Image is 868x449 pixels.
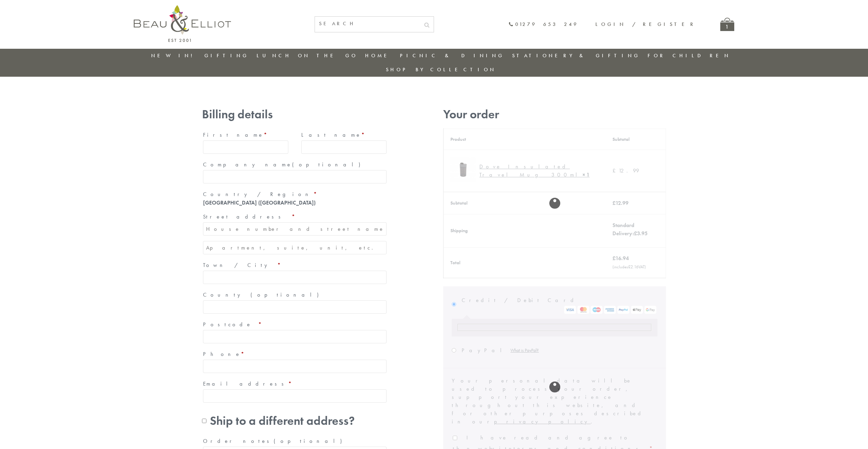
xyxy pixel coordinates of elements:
label: County [203,289,387,300]
a: Lunch On The Go [257,52,358,59]
a: New in! [151,52,197,59]
input: Ship to a different address? [202,419,206,423]
a: For Children [648,52,730,59]
label: Order notes [203,436,387,447]
a: Gifting [204,52,249,59]
span: Ship to a different address? [210,414,355,428]
a: Stationery & Gifting [512,52,640,59]
label: Email address [203,378,387,389]
input: House number and street name [203,222,387,236]
a: 1 [720,18,734,31]
strong: [GEOGRAPHIC_DATA] ([GEOGRAPHIC_DATA]) [203,199,316,206]
span: (optional) [274,437,346,445]
label: Country / Region [203,189,387,200]
label: First name [203,130,288,140]
label: Company name [203,159,387,170]
label: Town / City [203,260,387,271]
label: Phone [203,349,387,360]
input: Apartment, suite, unit, etc. (optional) [203,241,387,254]
span: (optional) [250,291,323,298]
a: 01279 653 249 [508,21,578,27]
label: Postcode [203,319,387,330]
label: Last name [301,130,387,140]
input: SEARCH [315,17,420,31]
a: Shop by collection [386,66,496,73]
a: Picnic & Dining [400,52,504,59]
img: logo [134,5,231,42]
h3: Your order [443,107,666,121]
span: (optional) [292,161,364,168]
a: Home [365,52,392,59]
a: Login / Register [595,21,696,28]
label: Street address [203,211,387,222]
h3: Billing details [202,107,388,121]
